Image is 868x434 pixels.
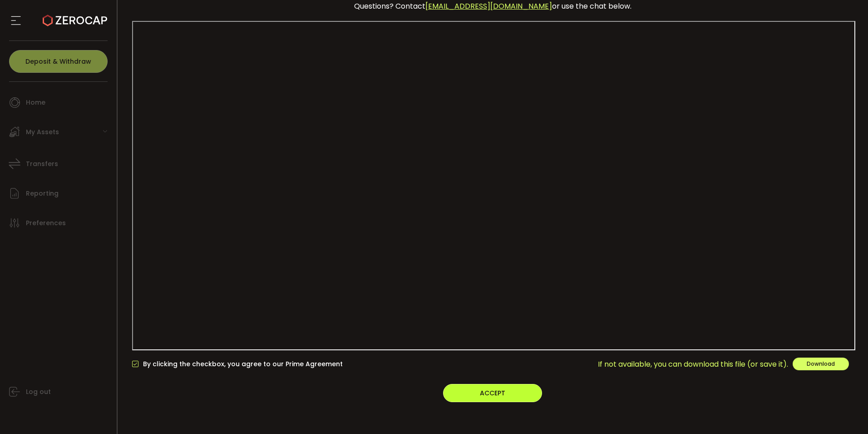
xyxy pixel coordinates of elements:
[823,390,868,434] iframe: Chat Widget
[793,358,849,370] button: Download
[26,385,51,399] span: Log out
[480,389,505,398] span: ACCEPT
[26,217,66,230] span: Preferences
[807,360,835,368] span: Download
[26,126,59,139] span: My Assets
[26,187,59,200] span: Reporting
[26,96,45,109] span: Home
[25,58,91,65] span: Deposit & Withdraw
[443,384,542,402] button: ACCEPT
[598,358,788,370] span: If not available, you can download this file (or save it).
[138,360,343,368] span: By clicking the checkbox, you agree to our Prime Agreement
[9,50,108,73] button: Deposit & Withdraw
[26,157,58,171] span: Transfers
[425,1,552,11] a: [EMAIL_ADDRESS][DOMAIN_NAME]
